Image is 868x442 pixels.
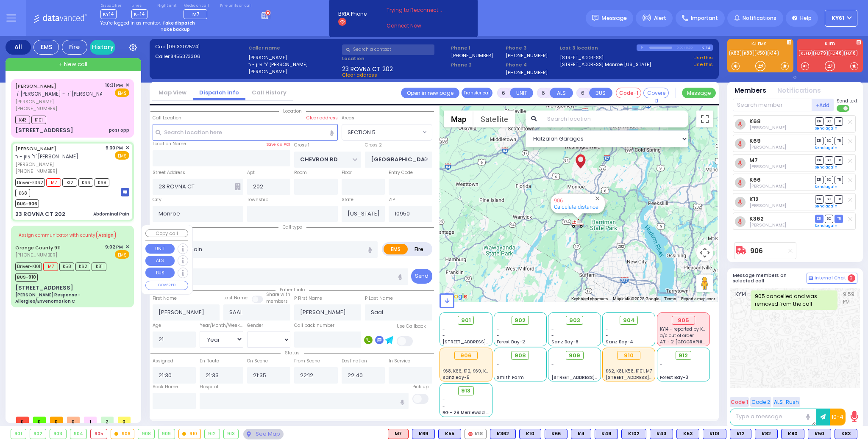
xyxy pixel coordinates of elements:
[338,10,367,18] span: BRIA Phone
[59,262,74,271] span: K58
[468,432,473,436] img: red-radio-icon.svg
[781,429,804,439] div: BLS
[606,326,608,332] span: -
[248,68,339,75] label: [PERSON_NAME]
[835,156,843,164] span: TR
[733,273,807,284] h5: Message members on selected call
[497,362,499,368] span: -
[815,137,823,145] span: DR
[248,54,339,61] label: [PERSON_NAME]
[807,273,857,284] button: Internal Chat 2
[571,429,591,439] div: BLS
[442,291,470,302] a: Open this area in Google Maps (opens a new window)
[592,15,598,21] img: message.svg
[389,358,410,365] label: In Service
[835,176,843,184] span: TR
[569,351,580,360] span: 909
[835,117,843,125] span: TR
[444,110,473,127] button: Show street map
[15,251,57,258] span: [PHONE_NUMBER]
[497,332,499,339] span: -
[768,50,779,56] a: K14
[835,215,843,223] span: TR
[595,429,618,439] div: BLS
[266,141,290,147] label: Save as POI
[19,232,95,238] span: Assign communicator with county
[16,417,29,423] span: 0
[589,88,612,98] button: BUS
[701,44,713,51] div: K-14
[691,14,718,22] span: Important
[33,40,59,55] div: EMS
[407,244,431,254] label: Fire
[703,429,726,439] div: BLS
[153,196,161,203] label: City
[342,358,367,365] label: Destination
[551,326,554,332] span: -
[223,295,248,301] label: Last Name
[696,244,713,261] button: Map camera controls
[243,429,283,439] div: See map
[825,156,833,164] span: SO
[749,163,786,170] span: Chaim Horowitz
[401,88,459,98] a: Open in new page
[643,88,669,98] button: Covered
[15,145,56,152] a: [PERSON_NAME]
[50,429,66,439] div: 903
[96,231,116,239] button: Assign
[519,429,541,439] div: BLS
[306,115,338,122] label: Clear address
[105,244,123,250] span: 9:02 PM
[145,268,175,278] button: BUS
[621,429,646,439] div: BLS
[15,244,61,251] a: Orange County 911
[682,88,716,98] button: Message
[15,105,57,112] span: [PHONE_NUMBER]
[342,169,352,176] label: Floor
[497,326,499,332] span: -
[153,322,161,329] label: Age
[593,194,601,202] button: Close
[808,429,831,439] div: BLS
[751,290,837,310] div: 905 cancelled and was removed from the call
[506,52,548,58] label: [PHONE_NUMBER]
[510,88,533,98] button: UNIT
[179,429,201,439] div: 910
[153,115,181,122] label: Call Location
[743,14,776,22] span: Notifications
[100,3,122,8] label: Dispatcher
[606,332,608,339] span: -
[815,184,837,189] a: Send again
[829,50,843,56] a: FD46
[167,43,200,50] span: [0913202524]
[825,137,833,145] span: SO
[438,429,461,439] div: BLS
[157,3,176,8] label: Night unit
[815,165,837,170] a: Send again
[109,127,129,133] div: post opp
[442,291,470,302] img: Google
[43,262,58,271] span: M7
[835,137,843,145] span: TR
[654,14,666,22] span: Alert
[809,276,813,281] img: comment-alt.png
[749,177,761,183] a: K66
[153,124,338,140] input: Search location here
[451,44,503,52] span: Phone 1
[200,393,409,409] input: Search hospital
[388,429,409,439] div: ALS
[515,316,526,325] span: 902
[835,195,843,203] span: TR
[31,116,46,124] span: K101
[153,169,185,176] label: Street Address
[825,215,833,223] span: SO
[442,332,445,339] span: -
[247,358,268,365] label: On Scene
[832,14,844,22] span: KY61
[6,40,31,55] div: All
[90,40,115,55] a: History
[560,54,604,61] a: [STREET_ADDRESS]
[573,152,588,178] div: MOSHE OVADYA SAAL
[11,429,26,439] div: 901
[106,145,123,151] span: 9:30 PM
